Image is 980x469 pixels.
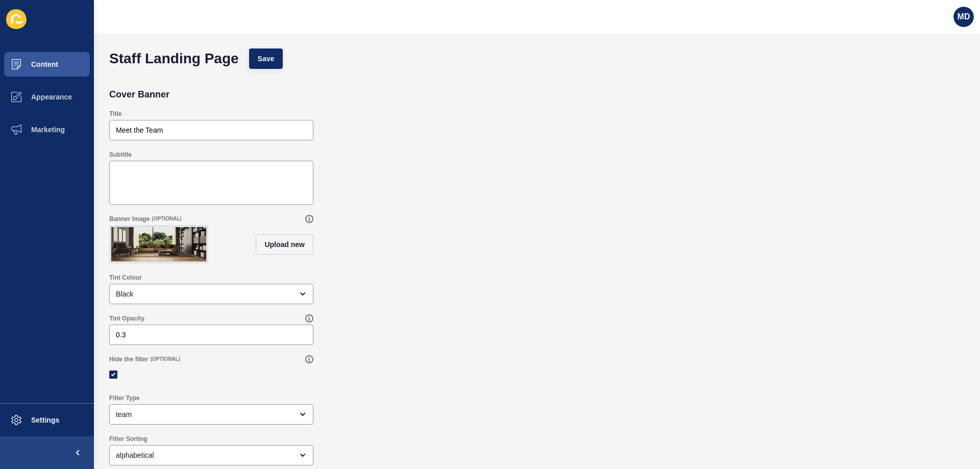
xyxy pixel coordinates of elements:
label: Hide the filter [109,355,149,363]
label: Banner Image [109,215,150,223]
span: MD [958,12,970,22]
button: Upload new [256,234,313,255]
label: Tint Colour [109,274,142,282]
label: Title [109,110,121,118]
label: Filter Sorting [109,435,148,443]
button: Save [249,48,283,69]
span: (OPTIONAL) [152,215,181,223]
div: open menu [109,445,313,465]
span: Save [258,54,275,64]
span: Upload new [264,239,305,250]
div: open menu [109,284,313,304]
div: open menu [109,404,313,425]
h2: Cover Banner [109,89,169,100]
h1: Staff Landing Page [109,54,239,64]
img: 2ee05f7ea6c5fb8b0be475788055cb78.jpg [111,227,206,261]
label: Filter Type [109,394,140,402]
label: Tint Opacity [109,314,144,323]
span: (OPTIONAL) [151,356,180,363]
label: Subtitle [109,151,132,159]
